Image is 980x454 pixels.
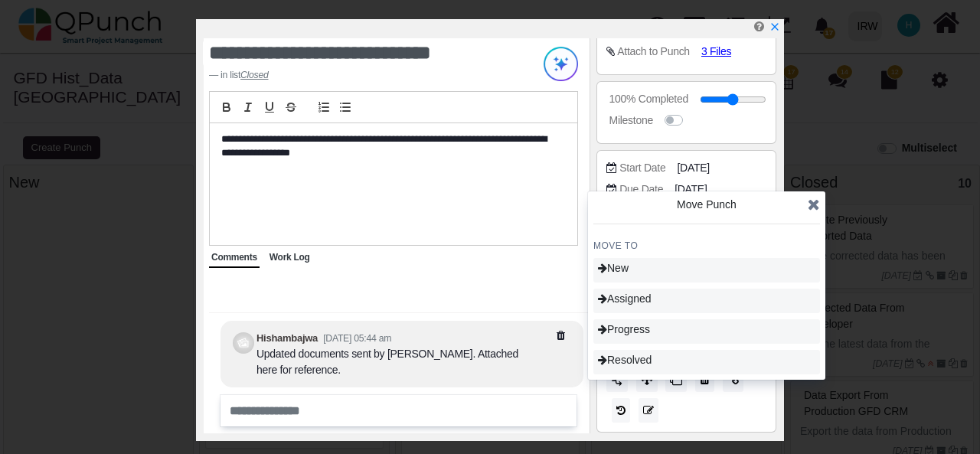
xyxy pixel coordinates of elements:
div: Due Date [619,181,663,198]
footer: in list [209,68,513,82]
cite: Source Title [240,70,268,80]
div: Start Date [619,160,665,176]
button: Edit [639,398,658,423]
h4: MOVE TO [593,240,820,252]
span: New [598,262,629,274]
div: Attach to Punch [617,44,690,60]
img: LaQAAAABJRU5ErkJggg== [611,374,624,387]
button: Copy [665,367,687,392]
u: Closed [240,70,268,80]
div: Updated documents sent by [PERSON_NAME]. Attached here for reference. [256,346,524,378]
div: Milestone [609,113,653,129]
button: Copy Link [723,367,743,392]
svg: x [769,21,780,32]
button: Move [636,367,658,392]
button: Duration should be greater than 1 day to split [606,367,628,392]
span: Work Log [269,252,310,263]
button: Delete [695,367,714,392]
span: Move Punch [677,198,737,211]
a: x [769,21,780,33]
span: Comments [211,252,257,263]
span: [DATE] [677,160,709,176]
span: 3 Files [701,45,731,57]
i: Help [754,21,764,32]
div: 100% Completed [609,91,688,107]
span: Assigned [598,292,652,305]
span: Resolved [598,354,652,366]
b: Hishambajwa [256,332,318,344]
span: Progress [598,323,650,335]
small: [DATE] 05:44 am [323,333,391,344]
button: History [612,398,630,423]
span: [DATE] [675,181,707,198]
img: Try writing with AI [544,47,578,81]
